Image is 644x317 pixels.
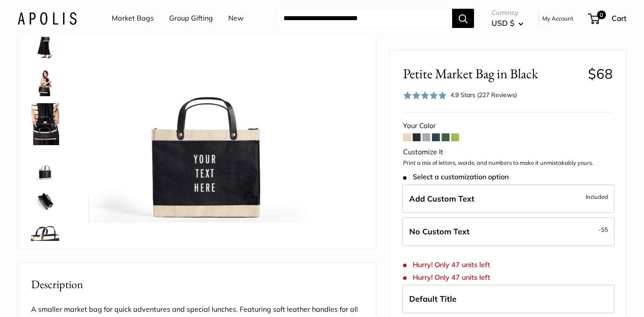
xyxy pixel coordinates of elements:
[403,173,509,181] span: Select a customization option
[228,12,244,25] a: New
[29,150,61,182] a: Petite Market Bag in Black
[612,14,626,23] span: Cart
[18,12,77,24] img: Apolis
[452,9,474,28] button: Search
[276,9,452,28] input: Search...
[597,10,606,19] span: 0
[31,68,59,96] img: Petite Market Bag in Black
[31,19,59,61] img: Petite Market Bag in Black
[402,217,615,246] label: Leave Blank
[29,220,61,252] a: description_Super soft leather handles.
[29,185,61,217] a: description_Spacious inner area with room for everything.
[450,90,517,100] div: 4.9 Stars (227 Reviews)
[29,101,61,147] a: Petite Market Bag in Black
[403,159,613,167] p: Print a mix of letters, words, and numbers to make it unmistakably yours.
[169,12,213,25] a: Group Gifting
[29,66,61,98] a: Petite Market Bag in Black
[598,224,608,235] span: -
[31,103,59,145] img: Petite Market Bag in Black
[403,89,517,101] div: 4.9 Stars (227 Reviews)
[588,65,613,82] span: $68
[542,13,573,24] a: My Account
[31,187,59,215] img: description_Spacious inner area with room for everything.
[409,294,456,304] span: Default Title
[403,273,490,282] span: Hurry! Only 47 units left
[403,66,581,82] span: Petite Market Bag in Black
[31,152,59,180] img: Petite Market Bag in Black
[402,285,615,314] label: Default Title
[601,226,608,233] span: $5
[586,191,608,202] span: Included
[492,7,524,19] span: Currency
[31,222,59,250] img: description_Super soft leather handles.
[589,11,626,25] a: 0 Cart
[409,193,474,203] span: Add Custom Text
[409,226,470,237] span: No Custom Text
[492,16,524,30] button: USD $
[403,146,613,159] div: Customize It
[112,12,154,25] a: Market Bags
[403,119,613,132] div: Your Color
[403,261,490,269] span: Hurry! Only 47 units left
[402,184,615,213] label: Add Custom Text
[492,18,514,28] span: USD $
[31,276,363,293] h2: Description
[29,17,61,63] a: Petite Market Bag in Black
